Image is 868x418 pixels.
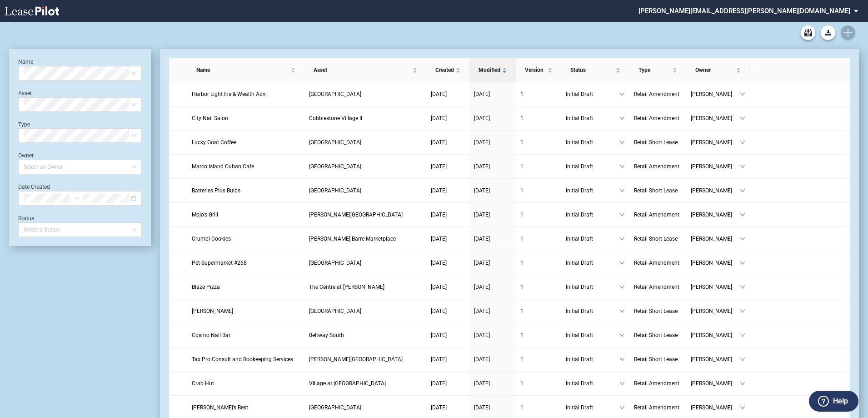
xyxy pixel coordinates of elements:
span: 1 [520,308,524,314]
a: [DATE] [474,331,511,340]
span: 1 [520,187,524,194]
span: down [740,140,745,145]
span: [DATE] [431,380,447,387]
span: Initial Draft [566,234,619,243]
span: 1 [520,332,524,338]
span: down [740,212,745,217]
span: Tax Pro Consult and Bookeeping Services [192,356,293,363]
a: [DATE] [431,258,465,267]
span: down [619,236,625,242]
span: down [619,164,625,169]
span: Initial Draft [566,307,619,316]
a: Archive [801,25,815,40]
a: Cobblestone Village II [309,114,422,123]
span: 1 [520,163,524,170]
a: City Nail Salon [192,114,300,123]
span: Initial Draft [566,210,619,219]
a: [DATE] [431,210,465,219]
span: [PERSON_NAME] [691,162,740,171]
a: 1 [520,186,557,195]
span: Mcmullen Creek Office Building [309,356,403,363]
label: Help [833,395,848,407]
a: 1 [520,403,557,412]
span: Initial Draft [566,114,619,123]
a: 1 [520,210,557,219]
a: Retail Amendment [634,90,682,99]
span: [PERSON_NAME] [691,234,740,243]
span: down [740,308,745,314]
span: [DATE] [474,332,490,338]
span: down [619,357,625,362]
th: Asset [304,58,426,82]
span: Blaze Pizza [192,284,220,290]
span: down [740,381,745,386]
a: [DATE] [474,307,511,316]
th: Type [629,58,686,82]
span: Retail Short Lease [634,236,678,242]
a: Retail Amendment [634,403,682,412]
span: Retail Amendment [634,404,679,411]
span: [DATE] [474,236,490,242]
span: [DATE] [431,284,447,290]
span: Retail Short Lease [634,187,678,194]
span: Created [435,65,454,75]
span: [DATE] [474,187,490,194]
span: [DATE] [474,163,490,170]
span: [PERSON_NAME] [691,186,740,195]
span: Venice Village [309,260,361,266]
a: 1 [520,90,557,99]
a: [DATE] [474,114,511,123]
span: down [619,405,625,410]
span: [DATE] [431,212,447,218]
span: Name [196,65,289,75]
span: 1 [520,260,524,266]
span: down [619,260,625,266]
span: Seacoast Shopping Center [309,308,361,314]
span: [DATE] [474,404,490,411]
a: 1 [520,331,557,340]
a: Retail Short Lease [634,234,682,243]
span: Initial Draft [566,258,619,267]
span: [PERSON_NAME] [691,258,740,267]
a: [DATE] [474,379,511,388]
a: [DATE] [431,186,465,195]
a: Retail Short Lease [634,138,682,147]
md-menu: Download Blank Form List [818,25,838,40]
a: [DATE] [474,234,511,243]
a: 1 [520,138,557,147]
a: [DATE] [431,138,465,147]
span: [DATE] [431,115,447,121]
span: [DATE] [431,187,447,194]
span: Initial Draft [566,379,619,388]
span: Initial Draft [566,403,619,412]
span: Harbor Light Ins & Wealth Advi [192,91,267,97]
span: 1 [520,380,524,387]
a: Tax Pro Consult and Bookeeping Services [192,355,300,364]
th: Status [561,58,629,82]
span: Village at Mira Mesa [309,380,386,387]
span: Initial Draft [566,186,619,195]
span: [PERSON_NAME] [691,138,740,147]
a: Retail Amendment [634,258,682,267]
span: [DATE] [474,308,490,314]
a: 1 [520,258,557,267]
span: Cosmo Nail Bar [192,332,230,338]
a: [DATE] [431,114,465,123]
a: The Centre at [PERSON_NAME] [309,282,422,292]
a: Batteries Plus Bulbs [192,186,300,195]
span: Lucky Goat Coffee [192,139,236,146]
span: Ocean View Plaza [309,404,361,411]
span: Modified [479,65,500,75]
span: [PERSON_NAME] [691,307,740,316]
a: [DATE] [474,258,511,267]
span: [DATE] [474,212,490,218]
a: [DATE] [474,162,511,171]
span: down [740,260,745,266]
a: Retail Short Lease [634,355,682,364]
span: Initial Draft [566,282,619,292]
button: Download Blank Form [821,25,835,40]
span: down [740,116,745,121]
a: Retail Amendment [634,282,682,292]
th: Name [187,58,304,82]
a: [GEOGRAPHIC_DATA] [309,162,422,171]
